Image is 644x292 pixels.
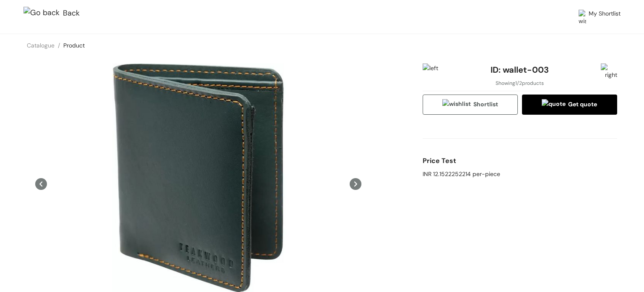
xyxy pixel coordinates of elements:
[63,42,85,49] a: Product
[58,42,60,49] span: /
[579,10,586,27] img: wishlist
[491,64,549,75] span: ID: wallet-003
[23,7,63,20] img: Go back
[423,95,518,115] button: wishlistShortlist
[442,99,473,110] img: wishlist
[542,99,597,110] span: Get quote
[423,63,439,73] img: left
[423,152,617,169] div: Price Test
[27,42,55,49] a: Catalogue
[522,95,617,115] button: quoteGet quote
[442,99,498,110] span: Shortlist
[423,169,617,179] div: INR 12.1522252214 per-piece
[542,99,568,110] img: quote
[589,9,621,27] span: My Shortlist
[496,79,544,87] span: Showing 1 / 2 products
[23,7,80,20] span: Back
[601,63,617,79] img: right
